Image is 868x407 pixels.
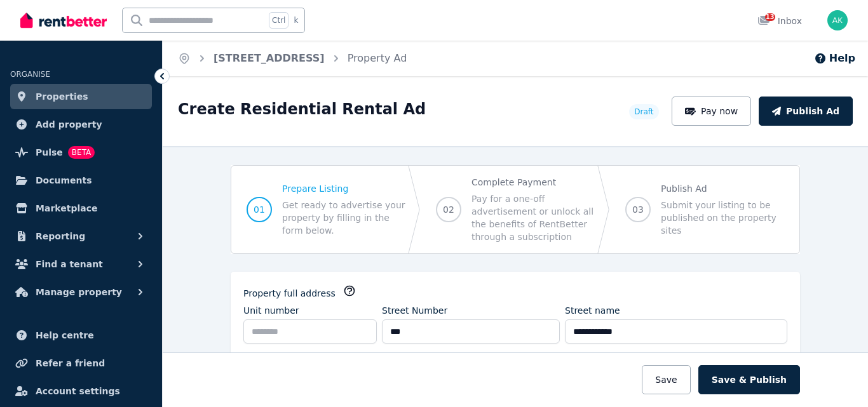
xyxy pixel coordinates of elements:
[382,304,447,317] label: Street Number
[282,182,405,195] span: Prepare Listing
[36,201,97,216] span: Marketplace
[36,284,122,300] span: Manage property
[214,52,325,64] a: [STREET_ADDRESS]
[178,99,426,119] h1: Create Residential Rental Ad
[10,168,152,193] a: Documents
[661,182,784,195] span: Publish Ad
[565,304,620,317] label: Street name
[10,140,152,165] a: PulseBETA
[269,12,288,29] span: Ctrl
[10,251,152,277] button: Find a tenant
[36,145,63,160] span: Pulse
[36,356,105,371] span: Refer a friend
[10,279,152,305] button: Manage property
[68,146,95,159] span: BETA
[814,51,855,66] button: Help
[20,11,107,30] img: RentBetter
[10,84,152,109] a: Properties
[231,165,800,254] nav: Progress
[163,41,422,76] nav: Breadcrumb
[36,384,120,399] span: Account settings
[36,173,92,188] span: Documents
[661,199,784,237] span: Submit your listing to be published on the property sites
[254,203,265,216] span: 01
[294,15,298,25] span: k
[10,224,152,249] button: Reporting
[243,304,299,317] label: Unit number
[282,199,405,237] span: Get ready to advertise your property by filling in the form below.
[471,176,595,189] span: Complete Payment
[10,112,152,137] a: Add property
[632,203,644,216] span: 03
[36,257,103,272] span: Find a tenant
[36,89,88,104] span: Properties
[243,287,336,300] label: Property full address
[471,192,595,243] span: Pay for a one-off advertisement or unlock all the benefits of RentBetter through a subscription
[10,378,152,404] a: Account settings
[348,52,407,64] a: Property Ad
[10,350,152,376] a: Refer a friend
[10,323,152,348] a: Help centre
[10,196,152,221] a: Marketplace
[765,13,775,21] span: 13
[443,203,454,216] span: 02
[757,15,802,27] div: Inbox
[36,328,94,343] span: Help centre
[634,107,653,117] span: Draft
[698,365,800,394] button: Save & Publish
[642,365,690,394] button: Save
[672,97,752,126] button: Pay now
[759,97,853,126] button: Publish Ad
[827,10,848,30] img: Azad Kalam
[36,229,85,244] span: Reporting
[10,70,50,79] span: ORGANISE
[36,117,102,132] span: Add property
